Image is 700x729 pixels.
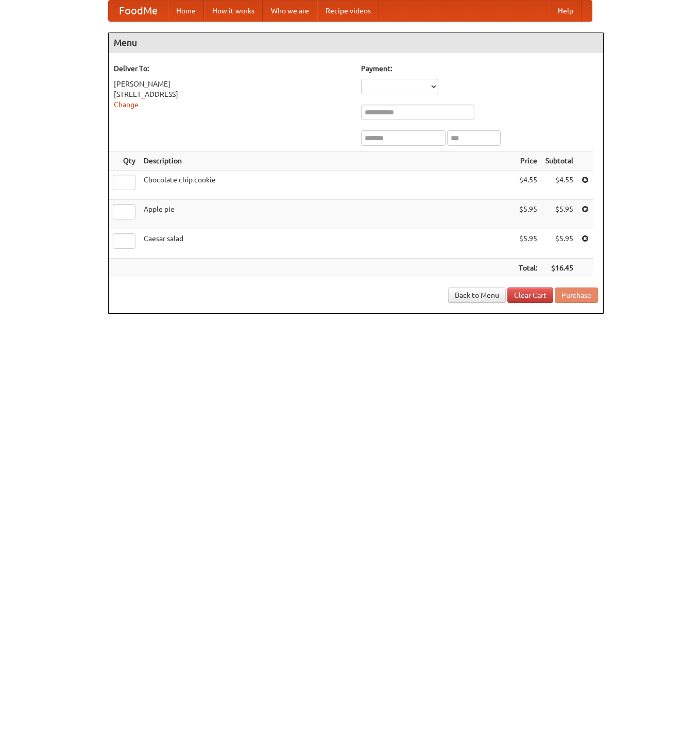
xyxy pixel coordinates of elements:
[317,1,379,21] a: Recipe videos
[550,1,582,21] a: Help
[109,1,168,21] a: FoodMe
[515,151,541,171] th: Price
[204,1,263,21] a: How it works
[555,287,598,303] button: Purchase
[448,287,506,303] a: Back to Menu
[114,89,351,99] div: [STREET_ADDRESS]
[515,200,541,229] td: $5.95
[114,100,139,109] a: Change
[515,259,541,278] th: Total:
[515,171,541,200] td: $4.55
[168,1,204,21] a: Home
[541,171,577,200] td: $4.55
[140,171,515,200] td: Chocolate chip cookie
[507,287,553,303] a: Clear Cart
[515,229,541,259] td: $5.95
[140,151,515,171] th: Description
[541,259,577,278] th: $16.45
[114,63,351,74] h5: Deliver To:
[109,151,140,171] th: Qty
[541,151,577,171] th: Subtotal
[140,229,515,259] td: Caesar salad
[541,200,577,229] td: $5.95
[114,79,351,89] div: [PERSON_NAME]
[361,63,598,74] h5: Payment:
[140,200,515,229] td: Apple pie
[263,1,317,21] a: Who we are
[109,32,603,53] h4: Menu
[541,229,577,259] td: $5.95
